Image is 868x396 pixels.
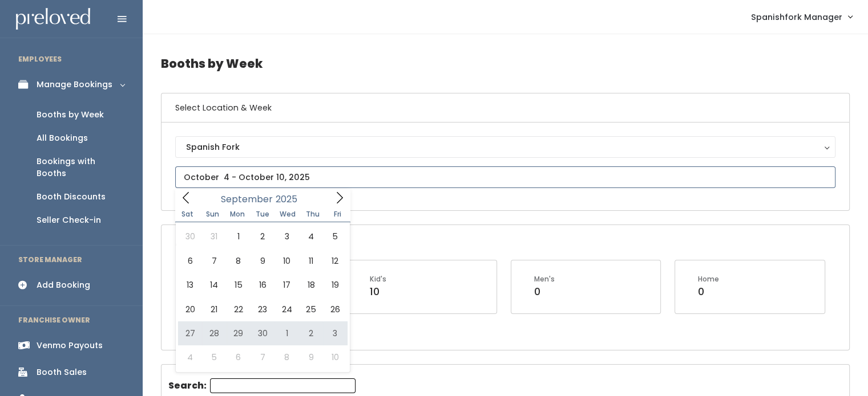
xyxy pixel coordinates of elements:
[210,378,356,393] input: Search:
[275,211,300,218] span: Wed
[323,297,347,321] span: September 26, 2025
[698,284,719,299] div: 0
[251,345,274,369] span: October 7, 2025
[299,321,323,345] span: October 2, 2025
[299,297,323,321] span: September 25, 2025
[251,297,274,321] span: September 23, 2025
[178,297,202,321] span: September 20, 2025
[370,274,386,284] div: Kid's
[178,273,202,297] span: September 13, 2025
[534,284,555,299] div: 0
[698,274,719,284] div: Home
[168,378,356,393] label: Search:
[37,366,87,378] div: Booth Sales
[178,249,202,273] span: September 6, 2025
[251,321,274,345] span: September 30, 2025
[299,345,323,369] span: October 9, 2025
[273,192,307,206] input: Year
[274,345,298,369] span: October 8, 2025
[325,211,350,218] span: Fri
[740,5,863,29] a: Spanishfork Manager
[37,109,104,121] div: Booths by Week
[161,48,850,79] h4: Booths by Week
[37,132,88,144] div: All Bookings
[16,8,90,30] img: preloved logo
[251,273,274,297] span: September 16, 2025
[202,273,226,297] span: September 14, 2025
[299,249,323,273] span: September 11, 2025
[37,279,90,291] div: Add Booking
[178,224,202,248] span: August 30, 2025
[202,249,226,273] span: September 7, 2025
[37,156,124,179] div: Bookings with Booths
[227,345,251,369] span: October 6, 2025
[274,297,298,321] span: September 24, 2025
[202,224,226,248] span: August 31, 2025
[37,340,103,352] div: Venmo Payouts
[323,224,347,248] span: September 5, 2025
[534,274,555,284] div: Men's
[202,297,226,321] span: September 21, 2025
[300,211,325,218] span: Thu
[175,166,835,188] input: October 4 - October 10, 2025
[178,345,202,369] span: October 4, 2025
[202,321,226,345] span: September 28, 2025
[751,11,842,23] span: Spanishfork Manager
[175,211,200,218] span: Sat
[274,273,298,297] span: September 17, 2025
[162,93,849,123] h6: Select Location & Week
[37,214,101,226] div: Seller Check-in
[225,211,250,218] span: Mon
[323,273,347,297] span: September 19, 2025
[227,249,251,273] span: September 8, 2025
[323,345,347,369] span: October 10, 2025
[221,195,273,204] span: September
[227,297,251,321] span: September 22, 2025
[37,191,106,203] div: Booth Discounts
[227,321,251,345] span: September 29, 2025
[251,249,274,273] span: September 9, 2025
[200,211,225,218] span: Sun
[175,136,835,158] button: Spanish Fork
[227,273,251,297] span: September 15, 2025
[299,273,323,297] span: September 18, 2025
[227,224,251,248] span: September 1, 2025
[370,284,386,299] div: 10
[323,321,347,345] span: October 3, 2025
[323,249,347,273] span: September 12, 2025
[274,224,298,248] span: September 3, 2025
[202,345,226,369] span: October 5, 2025
[178,321,202,345] span: September 27, 2025
[299,224,323,248] span: September 4, 2025
[250,211,275,218] span: Tue
[186,141,825,153] div: Spanish Fork
[37,79,112,91] div: Manage Bookings
[274,321,298,345] span: October 1, 2025
[274,249,298,273] span: September 10, 2025
[251,224,274,248] span: September 2, 2025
